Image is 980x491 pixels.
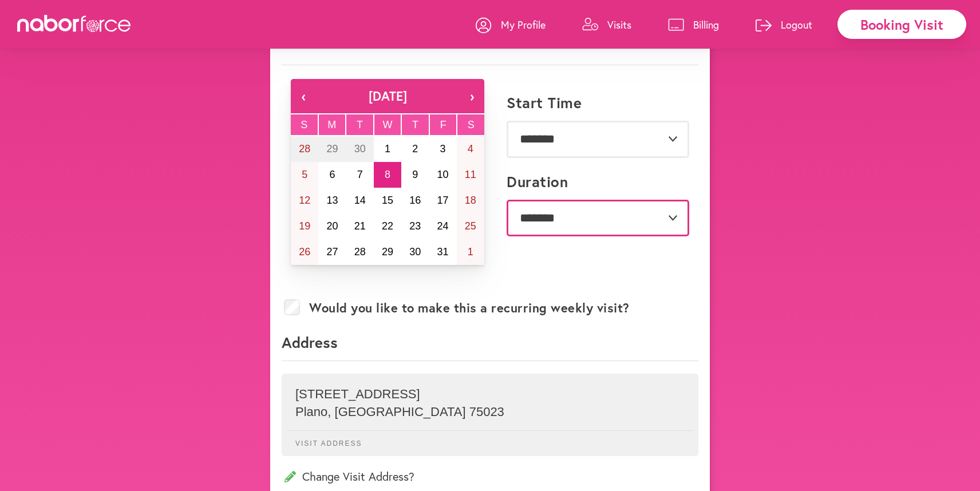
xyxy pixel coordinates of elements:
[291,188,318,213] button: October 12, 2025
[457,136,484,162] button: October 4, 2025
[299,195,310,206] abbr: October 12, 2025
[357,119,363,130] abbr: Tuesday
[429,239,456,265] button: October 31, 2025
[409,220,421,232] abbr: October 23, 2025
[374,136,401,162] button: October 1, 2025
[412,143,418,155] abbr: October 2, 2025
[291,136,318,162] button: September 28, 2025
[465,195,476,206] abbr: October 18, 2025
[301,119,307,130] abbr: Sunday
[327,119,336,130] abbr: Monday
[465,220,476,232] abbr: October 25, 2025
[326,246,338,258] abbr: October 27, 2025
[429,188,456,213] button: October 17, 2025
[346,213,374,239] button: October 21, 2025
[374,188,401,213] button: October 15, 2025
[385,143,390,155] abbr: October 1, 2025
[316,79,459,113] button: [DATE]
[385,169,390,180] abbr: October 8, 2025
[282,332,698,361] p: Address
[401,188,429,213] button: October 16, 2025
[299,220,310,232] abbr: October 19, 2025
[354,143,366,155] abbr: September 30, 2025
[346,239,374,265] button: October 28, 2025
[457,239,484,265] button: November 1, 2025
[457,162,484,188] button: October 11, 2025
[507,173,568,191] label: Duration
[382,195,393,206] abbr: October 15, 2025
[437,246,449,258] abbr: October 31, 2025
[326,143,338,155] abbr: September 29, 2025
[282,469,698,484] p: Change Visit Address?
[346,136,374,162] button: September 30, 2025
[457,213,484,239] button: October 25, 2025
[382,220,393,232] abbr: October 22, 2025
[837,10,966,39] div: Booking Visit
[291,213,318,239] button: October 19, 2025
[459,79,484,113] button: ›
[409,246,421,258] abbr: October 30, 2025
[468,119,475,130] abbr: Saturday
[401,136,429,162] button: October 2, 2025
[693,18,719,31] p: Billing
[401,239,429,265] button: October 30, 2025
[291,162,318,188] button: October 5, 2025
[401,162,429,188] button: October 9, 2025
[457,188,484,213] button: October 18, 2025
[756,7,812,42] a: Logout
[354,220,366,232] abbr: October 21, 2025
[287,430,693,448] p: Visit Address
[429,162,456,188] button: October 10, 2025
[318,136,346,162] button: September 29, 2025
[309,300,630,315] label: Would you like to make this a recurring weekly visit?
[607,18,631,31] p: Visits
[412,169,418,180] abbr: October 9, 2025
[468,143,473,155] abbr: October 4, 2025
[501,18,546,31] p: My Profile
[409,195,421,206] abbr: October 16, 2025
[582,7,631,42] a: Visits
[781,18,812,31] p: Logout
[382,246,393,258] abbr: October 29, 2025
[383,119,393,130] abbr: Wednesday
[291,79,316,113] button: ‹
[429,136,456,162] button: October 3, 2025
[346,188,374,213] button: October 14, 2025
[476,7,546,42] a: My Profile
[326,195,338,206] abbr: October 13, 2025
[468,246,473,258] abbr: November 1, 2025
[465,169,476,180] abbr: October 11, 2025
[374,213,401,239] button: October 22, 2025
[437,220,449,232] abbr: October 24, 2025
[318,162,346,188] button: October 6, 2025
[357,169,363,180] abbr: October 7, 2025
[299,246,310,258] abbr: October 26, 2025
[318,213,346,239] button: October 20, 2025
[354,246,366,258] abbr: October 28, 2025
[401,213,429,239] button: October 23, 2025
[346,162,374,188] button: October 7, 2025
[437,169,449,180] abbr: October 10, 2025
[374,162,401,188] button: October 8, 2025
[668,7,719,42] a: Billing
[291,239,318,265] button: October 26, 2025
[429,213,456,239] button: October 24, 2025
[437,195,449,206] abbr: October 17, 2025
[318,188,346,213] button: October 13, 2025
[374,239,401,265] button: October 29, 2025
[302,169,307,180] abbr: October 5, 2025
[354,195,366,206] abbr: October 14, 2025
[318,239,346,265] button: October 27, 2025
[295,387,685,402] p: [STREET_ADDRESS]
[440,143,446,155] abbr: October 3, 2025
[412,119,418,130] abbr: Thursday
[295,405,685,419] p: Plano , [GEOGRAPHIC_DATA] 75023
[440,119,446,130] abbr: Friday
[299,143,310,155] abbr: September 28, 2025
[507,94,582,112] label: Start Time
[329,169,335,180] abbr: October 6, 2025
[326,220,338,232] abbr: October 20, 2025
